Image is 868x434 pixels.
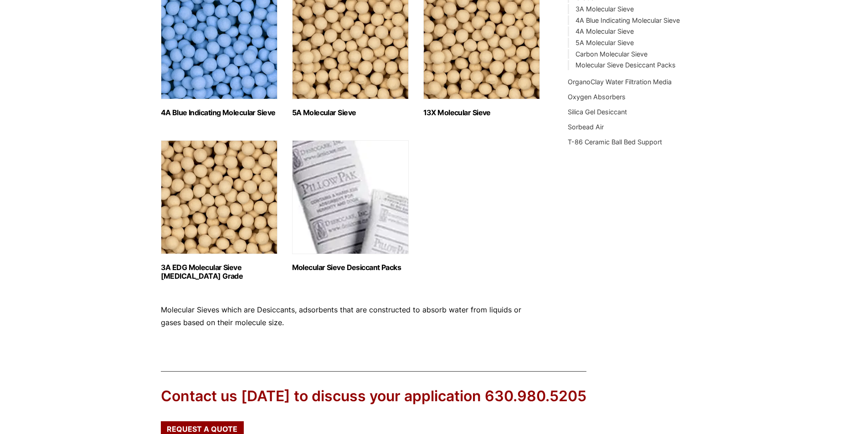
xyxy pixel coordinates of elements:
h2: Molecular Sieve Desiccant Packs [292,263,409,272]
img: 3A EDG Molecular Sieve Ethanol Grade [161,140,277,254]
a: 4A Blue Indicating Molecular Sieve [575,16,680,24]
a: 5A Molecular Sieve [575,39,634,46]
a: T-86 Ceramic Ball Bed Support [568,138,662,146]
h2: 4A Blue Indicating Molecular Sieve [161,108,277,117]
a: Sorbead Air [568,123,604,131]
div: Contact us [DATE] to discuss your application 630.980.5205 [161,386,586,407]
a: Visit product category Molecular Sieve Desiccant Packs [292,140,409,272]
img: Molecular Sieve Desiccant Packs [292,140,409,254]
a: 4A Molecular Sieve [575,27,634,35]
a: Carbon Molecular Sieve [575,50,647,58]
h2: 3A EDG Molecular Sieve [MEDICAL_DATA] Grade [161,263,277,281]
a: OrganoClay Water Filtration Media [568,78,672,86]
a: 3A Molecular Sieve [575,5,634,13]
a: Visit product category 3A EDG Molecular Sieve Ethanol Grade [161,140,277,281]
h2: 5A Molecular Sieve [292,108,409,117]
span: Request a Quote [167,425,237,433]
a: Oxygen Absorbers [568,93,626,101]
a: Silica Gel Desiccant [568,108,627,116]
h2: 13X Molecular Sieve [423,108,540,117]
a: Molecular Sieve Desiccant Packs [575,61,676,69]
p: Molecular Sieves which are Desiccants, adsorbents that are constructed to absorb water from liqui... [161,304,541,328]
